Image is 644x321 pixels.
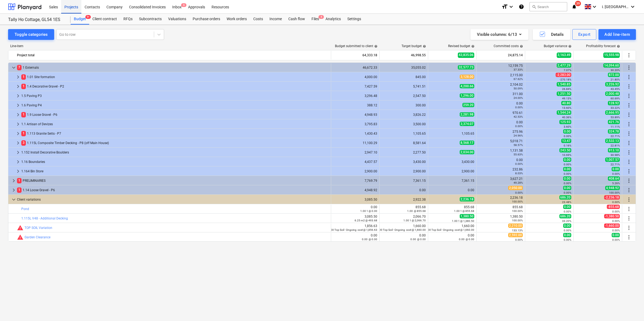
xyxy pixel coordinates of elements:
[514,96,523,99] small: 24.00%
[603,63,620,68] span: 14,094.60
[514,153,523,156] small: 55.63%
[382,85,426,88] div: 5,741.51
[422,45,426,48] span: help
[611,144,620,147] small: 22.81%
[17,186,329,194] div: 1.14 Loose Gravel - P6
[120,14,136,25] div: RFQs
[333,85,377,88] div: 7,427.59
[15,168,21,175] span: keyboard_arrow_right
[626,225,632,231] span: More actions
[494,44,523,48] div: Committed costs
[512,200,523,203] small: 100.00%
[21,129,329,138] div: 1.113 Granite Setts - P7
[607,205,620,209] span: -855.68
[564,210,571,213] small: 0.00%
[17,65,22,70] span: 7
[479,149,523,156] div: 1,131.58
[591,4,598,10] i: keyboard_arrow_down
[611,153,620,156] small: 30.98%
[333,66,377,69] div: 46,672.33
[562,106,571,109] small: 13.60%
[401,44,426,48] div: Target budget
[21,207,29,211] a: Pond
[567,45,572,48] span: help
[572,29,597,40] button: Export
[563,129,571,134] span: 0.00
[479,83,523,90] div: 2,104.02
[250,14,266,25] a: Costs
[17,178,22,183] span: 1
[529,2,567,11] button: Search
[608,148,620,152] span: 913.10
[611,125,620,128] small: 11.11%
[460,84,474,88] span: 4,200.66
[608,129,620,134] span: 324.78
[605,139,620,143] span: 2,532.13
[15,31,48,38] div: Toggle categories
[564,163,571,166] small: 0.00%
[514,134,523,137] small: 24.96%
[575,1,581,6] span: 39
[479,139,523,147] div: 5,018.71
[17,195,329,204] div: Client variations
[539,31,564,38] div: Details
[515,172,523,175] small: 8.03%
[382,215,426,222] div: 2,066.70
[544,44,572,48] div: Budget variance
[563,167,571,171] span: 0.00
[608,101,620,105] span: 128.92
[382,66,426,69] div: 35,055.02
[564,135,571,138] small: 0.00%
[564,125,571,128] small: 3.60%
[15,83,21,90] span: keyboard_arrow_right
[17,51,329,60] div: Project total
[598,29,636,40] button: Add line-item
[21,140,26,145] span: 3
[15,149,21,156] span: keyboard_arrow_right
[454,210,474,212] small: 1.00 1 @ 855.68
[508,4,514,10] i: keyboard_arrow_down
[382,151,426,154] div: 2,277.50
[8,29,54,40] button: Toggle categories
[564,191,571,194] small: 0.00%
[382,198,426,201] div: 2,922.38
[460,93,474,98] span: 1,296.00
[430,169,474,173] div: 2,900.00
[609,191,620,194] small: 100.00%
[519,45,523,48] span: help
[479,205,523,213] div: 855.68
[333,94,377,98] div: 3,296.48
[512,210,523,212] small: 100.00%
[626,149,632,156] span: More actions
[382,94,426,98] div: 2,547.50
[564,144,571,147] small: 0.16%
[612,172,620,175] small: 0.00%
[562,201,571,204] small: 23.48%
[21,139,329,147] div: 1.115L Composite Timber Decking - P8 (off Main House)
[360,210,377,212] small: 1.00 1 @ 0.00
[285,14,308,25] div: Cash flow
[477,31,522,38] div: Visible columns : 6/13
[514,115,523,118] small: 42.53%
[512,219,523,222] small: 100.00%
[626,93,632,99] span: More actions
[603,53,620,58] span: 15,555.98
[355,219,377,222] small: 6.25 m2 @ 493.68
[611,78,620,81] small: 21.80%
[563,205,571,209] span: 0.00
[626,64,632,71] span: More actions
[430,188,474,192] div: 0.00
[189,14,223,25] div: Purchase orders
[470,45,475,48] span: help
[223,14,250,25] div: Work orders
[479,168,523,175] div: 232.86
[21,82,329,91] div: 1.4 Decorative Gravel - P2
[21,167,329,176] div: 1.164 Bin Store
[604,31,630,38] div: Add line-item
[382,160,426,164] div: 3,430.00
[562,219,571,222] small: 33.20%
[559,195,571,200] span: 686.20
[403,219,426,222] small: 1.00 1 @ 2,066.70
[604,195,620,200] span: -2,236.18
[626,130,632,137] span: More actions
